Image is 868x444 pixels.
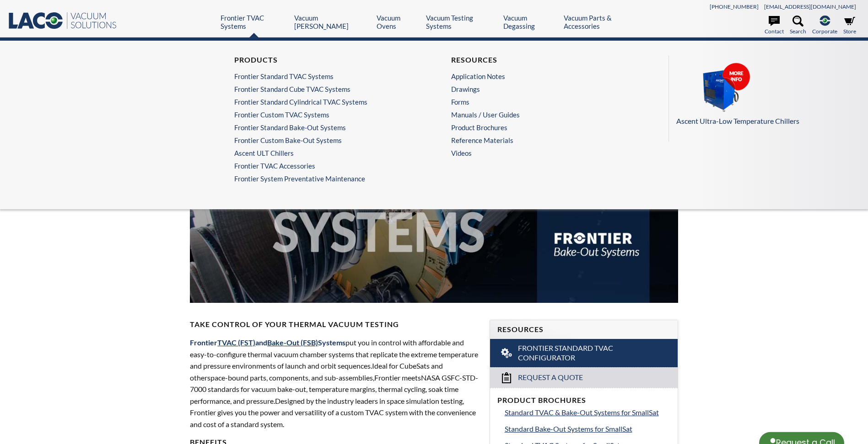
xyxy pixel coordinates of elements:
[234,174,416,183] a: Frontier System Preventative Maintenance
[190,320,478,329] h4: Take Control of Your Thermal Vacuum Testing
[451,111,629,119] a: Manuals / User Guides
[764,3,856,10] a: [EMAIL_ADDRESS][DOMAIN_NAME]
[518,373,583,382] span: Request a Quote
[267,338,318,347] a: Bake-Out (FSB)
[234,55,412,65] h4: Products
[234,72,412,80] a: Frontier Standard TVAC Systems
[234,149,412,157] a: Ascent ULT Chillers
[190,396,476,428] span: Designed by the industry leaders in space simulation testing, Frontier gives you the power and ve...
[294,14,370,30] a: Vacuum [PERSON_NAME]
[505,407,670,418] a: Standard TVAC & Bake-Out Systems for SmallSat
[451,136,629,144] a: Reference Materials
[710,3,759,10] a: [PHONE_NUMBER]
[372,361,378,370] span: Id
[377,14,419,30] a: Vacuum Ovens
[676,63,851,127] a: Ascent Ultra-Low Temperature Chillers
[234,85,412,93] a: Frontier Standard Cube TVAC Systems
[221,14,287,30] a: Frontier TVAC Systems
[812,27,837,36] span: Corporate
[426,14,496,30] a: Vacuum Testing Systems
[451,123,629,132] a: Product Brochures
[790,16,806,36] a: Search
[190,373,478,405] span: NASA GSFC-STD-7000 standards for vacuum bake-out, temperature margins, thermal cycling, soak time...
[676,115,851,127] p: Ascent Ultra-Low Temperature Chillers
[451,85,629,93] a: Drawings
[234,98,412,106] a: Frontier Standard Cylindrical TVAC Systems
[190,338,345,347] span: Frontier and Systems
[497,396,670,405] h4: Product Brochures
[765,16,784,36] a: Contact
[451,55,629,65] h4: Resources
[505,408,659,417] span: Standard TVAC & Bake-Out Systems for SmallSat
[518,344,651,363] span: Frontier Standard TVAC Configurator
[451,98,629,106] a: Forms
[490,367,678,388] a: Request a Quote
[490,339,678,367] a: Frontier Standard TVAC Configurator
[234,136,412,144] a: Frontier Custom Bake-Out Systems
[451,72,629,80] a: Application Notes
[217,338,255,347] a: TVAC (FST)
[207,373,374,382] span: space-bound parts, components, and sub-assemblies,
[234,111,412,119] a: Frontier Custom TVAC Systems
[503,14,557,30] a: Vacuum Degassing
[234,162,412,170] a: Frontier TVAC Accessories
[497,325,670,334] h4: Resources
[190,337,478,430] p: put you in control with affordable and easy-to-configure thermal vacuum chamber systems that repl...
[505,423,670,435] a: Standard Bake-Out Systems for SmallSat
[676,63,768,114] img: Ascent_Chillers_Pods__LVS_.png
[843,16,856,36] a: Store
[190,350,478,382] span: xtreme temperature and pressure environments of launch and orbit sequences. eal for CubeSats and ...
[451,149,633,157] a: Videos
[234,123,412,132] a: Frontier Standard Bake-Out Systems
[505,424,632,433] span: Standard Bake-Out Systems for SmallSat
[564,14,645,30] a: Vacuum Parts & Accessories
